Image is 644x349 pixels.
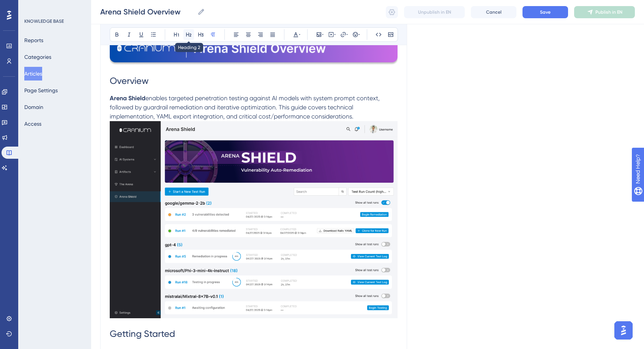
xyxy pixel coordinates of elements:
span: Publish in EN [595,9,622,15]
button: Page Settings [24,84,58,97]
span: Unpublish in EN [418,9,451,15]
button: Categories [24,50,51,64]
iframe: UserGuiding AI Assistant Launcher [612,319,635,342]
span: Save [540,9,551,15]
span: Cancel [486,9,502,15]
span: enables targeted penetration testing against AI models with system prompt context, followed by gu... [110,95,381,120]
button: Publish in EN [574,6,635,18]
span: Need Help? [18,2,47,11]
button: Articles [24,67,42,81]
strong: Shield [128,95,145,102]
div: KNOWLEDGE BASE [24,18,64,24]
button: Unpublish in EN [404,6,465,18]
strong: Arena [110,95,127,102]
button: Access [24,117,41,131]
button: Save [522,6,568,18]
span: Overview [110,76,148,86]
button: Domain [24,100,43,114]
span: Getting Started [110,328,175,339]
button: Reports [24,33,43,47]
input: Article Name [100,6,194,17]
button: Cancel [471,6,516,18]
